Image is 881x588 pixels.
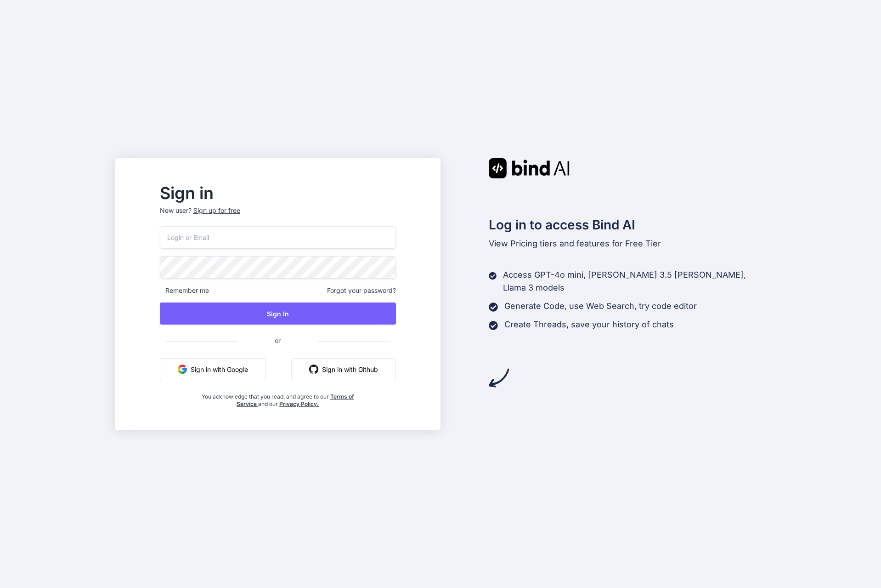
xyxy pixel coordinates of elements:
div: You acknowledge that you read, and agree to our and our [199,388,356,408]
button: Sign in with Google [160,358,266,380]
img: Bind AI logo [489,158,570,178]
img: github [309,365,318,374]
img: google [178,365,187,374]
p: tiers and features for Free Tier [489,237,766,250]
h2: Log in to access Bind AI [489,215,766,234]
p: Access GPT-4o mini, [PERSON_NAME] 3.5 [PERSON_NAME], Llama 3 models [503,268,766,294]
button: Sign in with Github [291,358,396,380]
span: Remember me [160,286,209,295]
span: Forgot your password? [327,286,396,295]
input: Login or Email [160,226,396,249]
span: View Pricing [489,239,537,248]
button: Sign In [160,303,396,325]
a: Terms of Service [237,393,354,407]
p: Create Threads, save your history of chats [504,318,674,331]
div: Sign up for free [193,206,240,215]
p: New user? [160,206,396,226]
h2: Sign in [160,186,396,200]
span: or [238,329,317,352]
a: Privacy Policy. [279,400,319,407]
img: arrow [489,368,509,388]
p: Generate Code, use Web Search, try code editor [504,300,697,313]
